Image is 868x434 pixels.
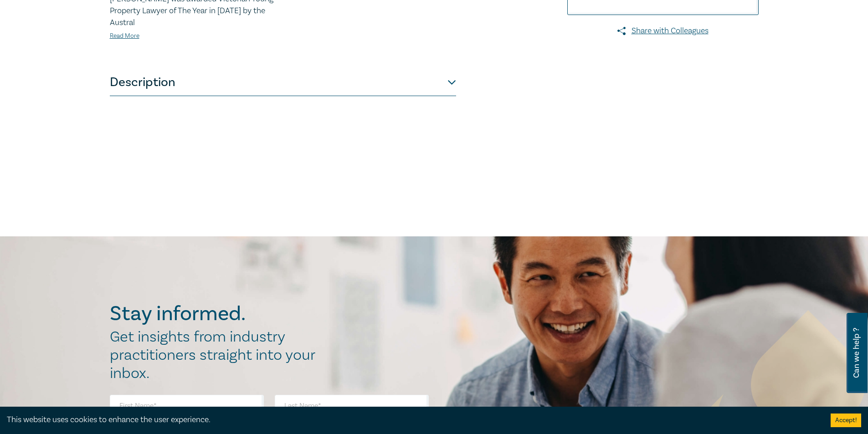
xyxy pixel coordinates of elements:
a: Read More [110,32,139,40]
h2: Get insights from industry practitioners straight into your inbox. [110,328,325,383]
input: First Name* [110,395,264,417]
div: This website uses cookies to enhance the user experience. [7,414,817,426]
h2: Stay informed. [110,302,325,326]
input: Last Name* [275,395,429,417]
button: Description [110,69,456,96]
span: Can we help ? [852,318,861,388]
button: Accept cookies [831,414,861,427]
a: Share with Colleagues [567,25,759,37]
